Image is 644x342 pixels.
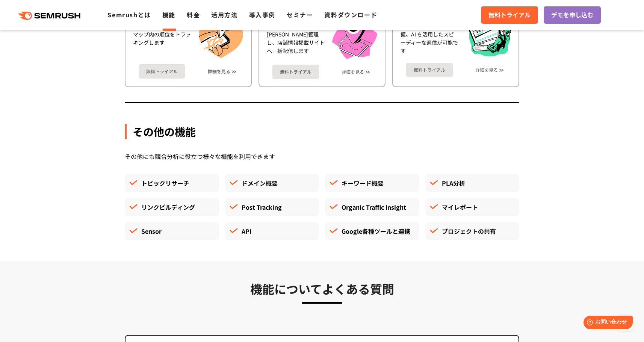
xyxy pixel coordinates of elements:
[125,198,219,216] div: リンクビルディング
[125,279,519,298] h3: 機能についてよくある質問
[125,174,219,192] div: トピックリサーチ
[324,10,377,19] a: 資料ダウンロード
[544,6,601,24] a: デモを申し込む
[211,10,237,19] a: 活用方法
[225,174,319,192] div: ドメイン概要
[208,69,230,74] a: 詳細を見る
[425,174,520,192] div: PLA分析
[225,198,319,216] div: Post Tracking
[267,14,325,59] div: 複数のGoogleビジネスプロフィールを[PERSON_NAME]管理し、店舗情報掲載サイトへ一括配信します
[406,63,453,77] a: 無料トライアル
[466,14,511,57] img: クチコミ（レビュー）管理
[133,14,191,59] div: 店舗名とキーワードを指定することで、Googleマップ内の順位をトラッキングします
[287,10,313,19] a: セミナー
[249,10,275,19] a: 導入事例
[272,65,319,79] a: 無料トライアル
[187,10,200,19] a: 料金
[162,10,175,19] a: 機能
[425,222,520,240] div: プロジェクトの共有
[401,14,458,57] div: クチコミ（レビュー）内容をリアルタイムで把握、AI を活用したスピーディーな返信が可能です
[139,64,185,79] a: 無料トライアル
[225,222,319,240] div: API
[481,6,538,24] a: 無料トライアル
[488,10,531,20] span: 無料トライアル
[425,198,520,216] div: マイレポート
[125,124,519,139] div: その他の機能
[342,69,364,74] a: 詳細を見る
[125,151,519,162] div: その他にも競合分析に役立つ様々な機能を利用できます
[325,174,419,192] div: キーワード概要
[475,67,498,73] a: 詳細を見る
[107,10,151,19] a: Semrushとは
[198,14,243,59] img: Googleマップ順位計測
[551,10,593,20] span: デモを申し込む
[332,14,377,59] img: Googleビジネスプロフィール管理
[325,222,419,240] div: Google各種ツールと連携
[577,313,636,334] iframe: Help widget launcher
[125,222,219,240] div: Sensor
[325,198,419,216] div: Organic Traffic Insight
